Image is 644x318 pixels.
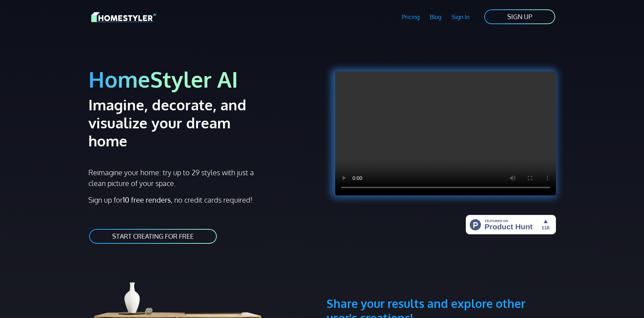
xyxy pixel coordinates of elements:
[88,228,218,244] a: START CREATING FOR FREE
[397,9,425,25] a: Pricing
[88,194,318,205] p: Sign up for , no credit cards required!
[483,9,556,25] a: SIGN UP
[466,215,556,234] img: HomeStyler AI - Interior Design Made Easy: One Click to Your Dream Home | Product Hunt
[123,195,171,204] strong: 10 free renders
[88,96,272,150] h2: Imagine, decorate, and visualize your dream home
[447,9,475,25] a: Sign In
[91,11,156,23] img: HomeStyler AI logo
[88,167,260,189] p: Reimagine your home: try up to 29 styles with just a clean picture of your space.
[425,9,447,25] a: Blog
[88,66,318,93] h1: HomeStyler AI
